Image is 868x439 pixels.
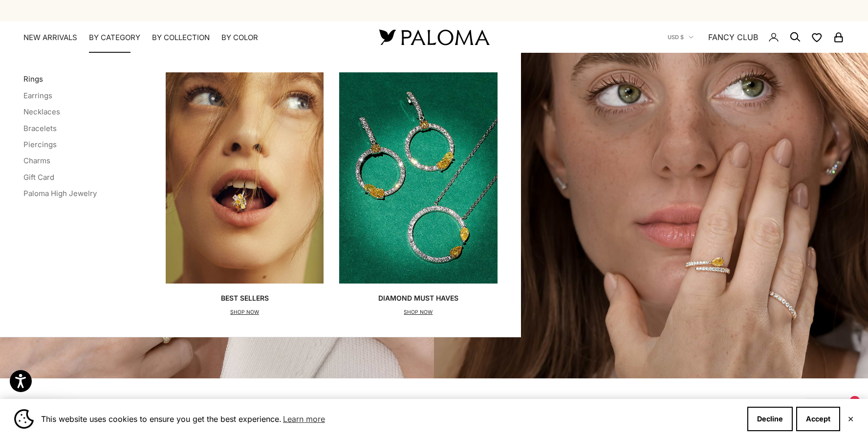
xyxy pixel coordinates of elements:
span: This website uses cookies to ensure you get the best experience. [41,412,739,426]
a: Bracelets [23,124,57,133]
p: Diamond Must Haves [378,293,458,303]
img: Cookie banner [14,409,34,429]
a: Gift Card [23,173,54,182]
button: USD $ [668,33,694,42]
a: Diamond Must HavesSHOP NOW [339,72,497,317]
p: SHOP NOW [378,307,458,317]
summary: By Color [221,33,258,43]
a: NEW ARRIVALS [23,33,77,43]
a: Best SellersSHOP NOW [166,72,324,317]
summary: By Collection [152,33,210,43]
summary: By Category [89,33,140,43]
p: SHOP NOW [221,307,269,317]
nav: Primary navigation [23,33,356,43]
a: FANCY CLUB [708,31,758,44]
nav: Secondary navigation [668,22,845,53]
a: Necklaces [23,107,60,116]
a: Piercings [23,140,57,149]
a: Paloma High Jewelry [23,189,97,198]
a: Learn more [282,412,326,426]
button: Decline [747,407,793,431]
button: Close [847,416,854,422]
a: Charms [23,156,50,165]
span: USD $ [668,33,684,42]
a: Rings [23,74,43,84]
a: Earrings [23,91,52,100]
button: Accept [796,407,840,431]
p: Best Sellers [221,293,269,303]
